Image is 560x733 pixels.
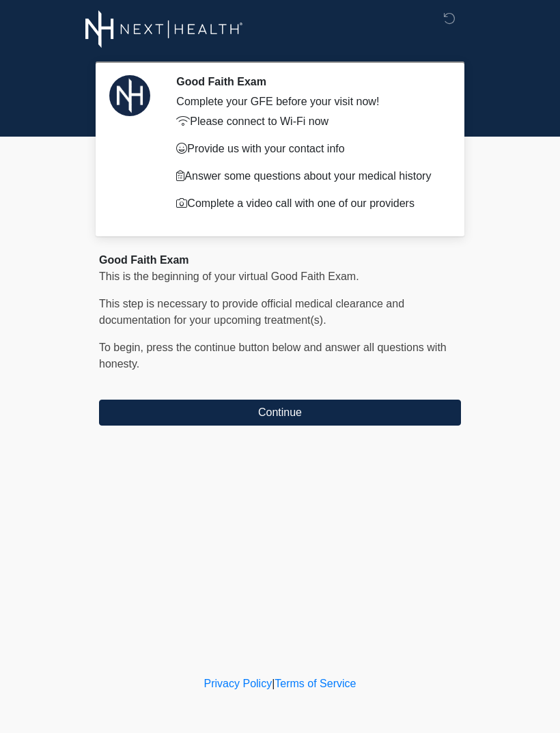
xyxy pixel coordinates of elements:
[176,94,440,110] div: Complete your GFE before your visit now!
[99,342,447,370] span: To begin, ﻿﻿﻿﻿﻿﻿press the continue button below and answer all questions with honesty.
[99,400,461,426] button: Continue
[176,75,440,88] h2: Good Faith Exam
[176,195,440,212] p: Complete a video call with one of our providers
[176,113,440,130] p: Please connect to Wi-Fi now
[272,678,275,689] a: |
[176,141,440,157] p: Provide us with your contact info
[109,75,150,116] img: Agent Avatar
[85,10,243,48] img: Next-Health Logo
[176,168,440,184] p: Answer some questions about your medical history
[99,298,404,326] span: This step is necessary to provide official medical clearance and documentation for your upcoming ...
[99,252,461,268] div: Good Faith Exam
[99,271,359,282] span: This is the beginning of your virtual Good Faith Exam.
[275,678,356,689] a: Terms of Service
[204,678,272,689] a: Privacy Policy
